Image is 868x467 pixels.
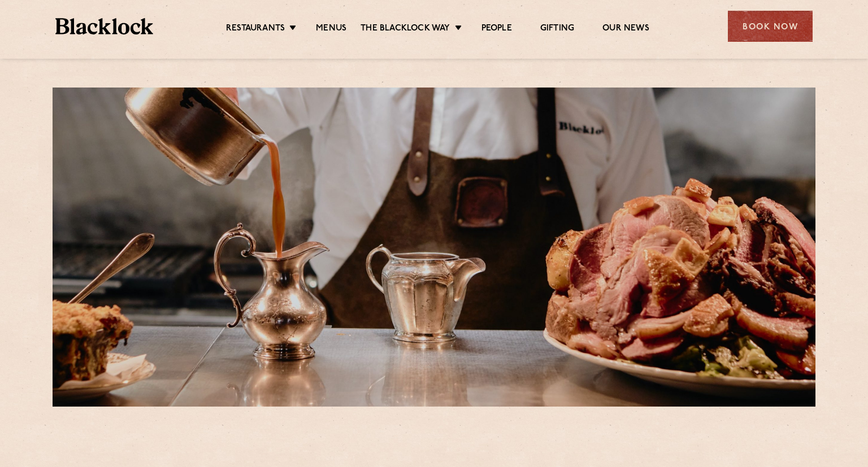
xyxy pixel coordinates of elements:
[481,23,512,36] a: People
[316,23,346,36] a: Menus
[226,23,285,36] a: Restaurants
[540,23,574,36] a: Gifting
[361,23,450,36] a: The Blacklock Way
[55,18,153,34] img: BL_Textured_Logo-footer-cropped.svg
[728,11,813,42] div: Book Now
[602,23,649,36] a: Our News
